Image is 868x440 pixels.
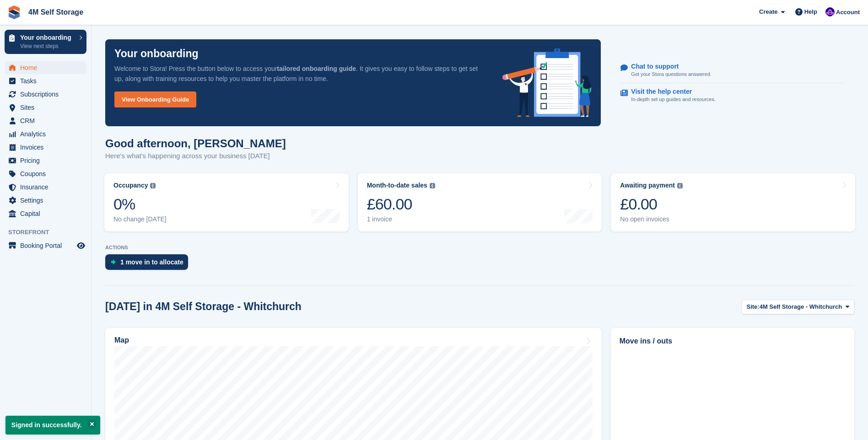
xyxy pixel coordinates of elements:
[113,215,167,223] div: No change [DATE]
[631,88,708,96] p: Visit the help center
[114,336,129,344] h2: Map
[367,215,435,223] div: 1 invoice
[114,91,196,107] a: View Onboarding Guide
[120,258,183,266] div: 1 move in to allocate
[7,5,21,19] img: stora-icon-8386f47178a22dfd0bd8f6a31ec36ba5ce8667c1dd55bd0f319d3a0aa187defe.svg
[113,195,167,214] div: 0%
[150,183,156,188] img: icon-info-grey-7440780725fd019a000dd9b08b2336e03edf1995a4989e88bcd33f0948082b44.svg
[5,30,86,54] a: Your onboarding View next steps
[20,181,75,193] span: Insurance
[20,42,75,50] p: View next steps
[747,302,760,311] span: Site:
[759,7,777,16] span: Create
[5,114,86,127] a: menu
[20,61,75,74] span: Home
[114,64,488,84] p: Welcome to Stora! Press the button below to access your . It gives you easy to follow steps to ge...
[75,240,86,251] a: Preview store
[114,48,199,59] p: Your onboarding
[631,96,716,103] p: In-depth set up guides and resources.
[620,83,846,108] a: Visit the help center In-depth set up guides and resources.
[742,300,855,315] button: Site: 4M Self Storage - Whitchurch
[20,114,75,127] span: CRM
[5,207,86,220] a: menu
[20,88,75,101] span: Subscriptions
[25,5,87,20] a: 4M Self Storage
[20,34,75,41] p: Your onboarding
[5,128,86,140] a: menu
[20,141,75,154] span: Invoices
[105,151,286,161] p: Here's what's happening across your business [DATE]
[631,70,711,78] p: Get your Stora questions answered.
[105,245,854,251] p: ACTIONS
[631,63,704,70] p: Chat to support
[5,88,86,101] a: menu
[5,75,86,87] a: menu
[5,154,86,167] a: menu
[20,101,75,114] span: Sites
[5,239,86,252] a: menu
[611,173,855,231] a: Awaiting payment £0.00 No open invoices
[367,195,435,214] div: £60.00
[5,167,86,180] a: menu
[620,195,683,214] div: £0.00
[5,141,86,154] a: menu
[502,48,592,117] img: onboarding-info-6c161a55d2c0e0a8cae90662b2fe09162a5109e8cc188191df67fb4f79e88e88.svg
[825,7,835,16] img: Pete Clutton
[20,194,75,207] span: Settings
[20,207,75,220] span: Capital
[620,182,675,189] div: Awaiting payment
[111,259,116,265] img: move_ins_to_allocate_icon-fdf77a2bb77ea45bf5b3d319d69a93e2d87916cf1d5bf7949dd705db3b84f3ca.svg
[836,8,860,17] span: Account
[20,154,75,167] span: Pricing
[430,183,435,188] img: icon-info-grey-7440780725fd019a000dd9b08b2336e03edf1995a4989e88bcd33f0948082b44.svg
[105,254,193,274] a: 1 move in to allocate
[5,181,86,193] a: menu
[105,300,302,313] h2: [DATE] in 4M Self Storage - Whitchurch
[8,228,91,237] span: Storefront
[367,182,427,189] div: Month-to-date sales
[5,101,86,114] a: menu
[620,215,683,223] div: No open invoices
[5,61,86,74] a: menu
[277,65,356,72] strong: tailored onboarding guide
[20,128,75,140] span: Analytics
[760,302,842,311] span: 4M Self Storage - Whitchurch
[804,7,817,16] span: Help
[5,416,100,435] p: Signed in successfully.
[358,173,602,231] a: Month-to-date sales £60.00 1 invoice
[113,182,148,189] div: Occupancy
[620,336,846,347] h2: Move ins / outs
[104,173,349,231] a: Occupancy 0% No change [DATE]
[20,75,75,87] span: Tasks
[20,167,75,180] span: Coupons
[677,183,683,188] img: icon-info-grey-7440780725fd019a000dd9b08b2336e03edf1995a4989e88bcd33f0948082b44.svg
[620,58,846,83] a: Chat to support Get your Stora questions answered.
[20,239,75,252] span: Booking Portal
[105,137,286,150] h1: Good afternoon, [PERSON_NAME]
[5,194,86,207] a: menu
